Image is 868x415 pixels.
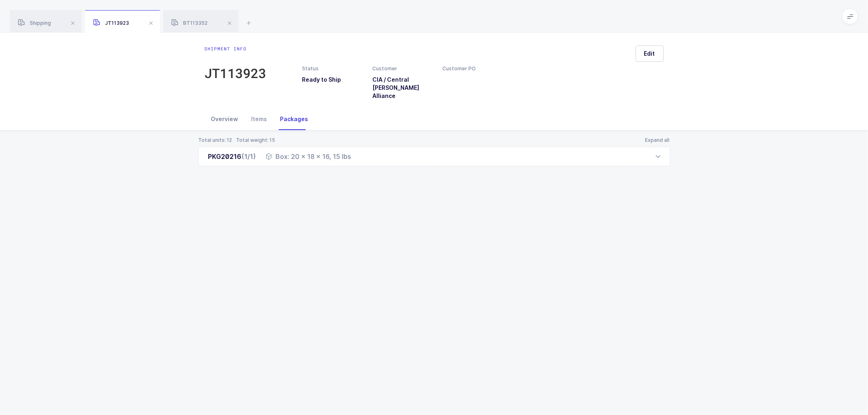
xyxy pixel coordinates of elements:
h3: CIA / Central [PERSON_NAME] Alliance [372,76,433,100]
span: (1/1) [242,152,256,161]
div: PKG20216(1/1) Box: 20 x 18 x 16, 15 lbs [198,147,670,166]
div: PKG20216 [208,152,256,161]
span: Edit [644,50,655,58]
span: Shipping [18,20,51,26]
button: Edit [636,46,664,62]
h3: Ready to Ship [302,76,363,84]
div: Customer [372,65,433,72]
button: Expand all [645,137,670,143]
div: Status [302,65,363,72]
div: Packages [274,108,315,130]
div: Overview [205,108,245,130]
div: Items [245,108,274,130]
span: BT113352 [171,20,208,26]
div: Box: 20 x 18 x 16, 15 lbs [266,152,351,161]
span: JT113923 [93,20,129,26]
div: Customer PO [442,65,503,72]
div: Shipment info [205,46,267,52]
